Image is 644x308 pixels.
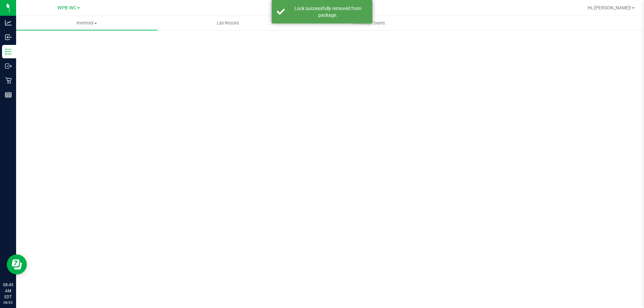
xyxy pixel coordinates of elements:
[3,300,13,305] p: 08/23
[16,16,157,30] a: Inventory
[57,5,76,11] span: WPB WC
[5,19,12,26] inline-svg: Analytics
[208,20,248,26] span: Lab Results
[157,16,299,30] a: Lab Results
[3,282,13,300] p: 08:45 AM EDT
[588,5,631,10] span: Hi, [PERSON_NAME]!
[5,48,12,55] inline-svg: Inventory
[7,254,27,274] iframe: Resource center
[5,77,12,84] inline-svg: Retail
[288,5,367,18] div: Lock successfully removed from package.
[5,34,12,41] inline-svg: Inbound
[5,91,12,98] inline-svg: Reports
[5,63,12,69] inline-svg: Outbound
[16,20,157,26] span: Inventory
